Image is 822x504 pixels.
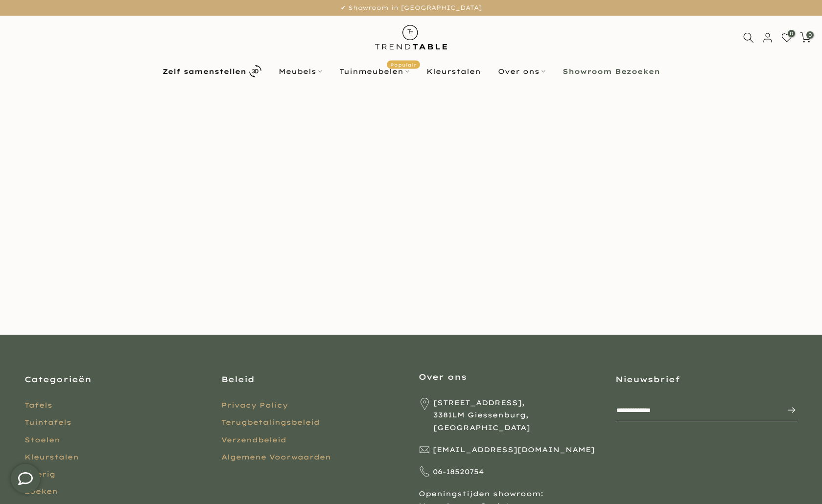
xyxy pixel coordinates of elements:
[270,66,330,77] a: Meubels
[387,60,420,69] span: Populair
[433,397,601,434] span: [STREET_ADDRESS], 3381LM Giessenburg, [GEOGRAPHIC_DATA]
[24,374,207,385] h3: Categorieën
[221,374,403,385] h3: Beleid
[777,400,797,420] button: Inschrijven
[806,31,814,39] span: 0
[221,453,331,461] a: Algemene Voorwaarden
[781,32,792,43] a: 0
[24,401,52,410] a: Tafels
[489,66,554,77] a: Over ons
[418,66,489,77] a: Kleurstalen
[615,374,798,385] h3: Nieuwsbrief
[330,66,418,77] a: TuinmeubelenPopulair
[788,30,795,37] span: 0
[554,66,668,77] a: Showroom Bezoeken
[563,68,660,75] b: Showroom Bezoeken
[154,63,270,80] a: Zelf samenstellen
[24,418,71,427] a: Tuintafels
[24,435,60,444] a: Stoelen
[163,68,246,75] b: Zelf samenstellen
[368,16,454,59] img: trend-table
[1,454,50,503] iframe: toggle-frame
[221,418,320,427] a: Terugbetalingsbeleid
[221,435,286,444] a: Verzendbeleid
[24,453,79,461] a: Kleurstalen
[12,2,810,13] p: ✔ Showroom in [GEOGRAPHIC_DATA]
[419,371,601,382] h3: Over ons
[800,32,811,43] a: 0
[433,444,595,456] span: [EMAIL_ADDRESS][DOMAIN_NAME]
[777,404,797,416] span: Inschrijven
[433,466,484,478] span: 06-18520754
[221,401,288,410] a: Privacy Policy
